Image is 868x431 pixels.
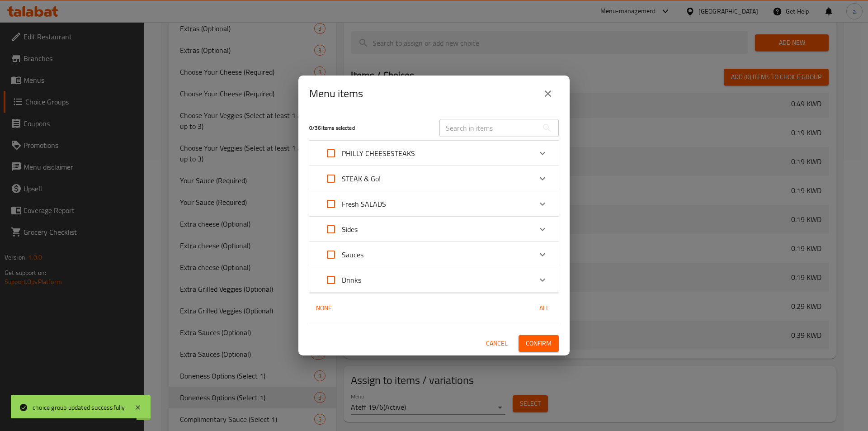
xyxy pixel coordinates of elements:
[342,275,361,285] p: Drinks
[313,303,335,314] span: None
[342,249,363,260] p: Sauces
[309,267,559,293] div: Expand
[309,191,559,217] div: Expand
[309,217,559,242] div: Expand
[342,224,358,235] p: Sides
[309,166,559,191] div: Expand
[309,86,363,101] h2: Menu items
[309,242,559,267] div: Expand
[309,124,429,132] h5: 0 / 36 items selected
[519,335,559,352] button: Confirm
[342,199,386,209] p: Fresh SALADS
[486,338,508,349] span: Cancel
[533,303,555,314] span: All
[526,338,552,349] span: Confirm
[309,141,559,166] div: Expand
[482,335,511,352] button: Cancel
[530,300,559,317] button: All
[342,173,381,184] p: STEAK & Go!
[309,300,338,317] button: None
[33,403,125,412] div: choice group updated successfully
[537,83,559,104] button: close
[439,119,538,137] input: Search in items
[342,148,415,159] p: PHILLY CHEESESTEAKS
